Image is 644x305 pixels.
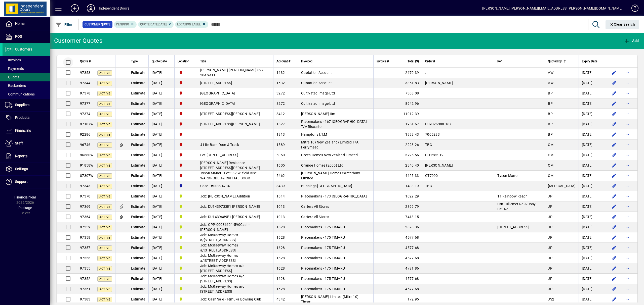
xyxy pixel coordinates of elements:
[301,163,343,167] span: Orange Homes (2005) Ltd
[610,213,618,221] button: Edit
[15,34,22,38] span: POS
[623,110,631,118] button: More options
[99,92,110,95] span: Active
[99,216,110,219] span: Active
[54,20,74,29] button: Filter
[301,171,360,180] span: [PERSON_NAME] Homes Canterbury Limited
[276,205,285,209] span: 1013
[623,172,631,180] button: More options
[276,184,285,188] span: 3439
[148,171,174,181] td: [DATE]
[579,212,605,222] td: [DATE]
[579,181,605,191] td: [DATE]
[131,112,145,116] span: Estimate
[80,132,90,136] span: 92286
[610,79,618,87] button: Edit
[610,182,618,190] button: Edit
[392,150,422,160] td: 3796.56
[548,59,562,64] span: Quoted by
[610,192,618,200] button: Edit
[628,1,638,17] a: Knowledge Base
[3,56,50,64] a: Invoices
[54,37,102,45] div: Customer Quotes
[80,143,90,147] span: 96746
[5,58,21,62] span: Invoices
[3,112,50,124] a: Products
[131,71,145,75] span: Estimate
[276,112,285,116] span: 3412
[276,143,285,147] span: 1589
[200,91,235,95] span: [GEOGRAPHIC_DATA]
[80,122,94,126] span: 97107W
[548,153,553,157] span: CM
[200,184,230,188] span: Case - #00294734
[548,59,576,64] div: Quoted by
[99,154,110,157] span: Active
[178,132,194,137] span: Christchurch
[15,128,31,132] span: Financials
[301,153,358,157] span: Green Homes New Zealand Limited
[276,163,285,167] span: 1605
[579,160,605,171] td: [DATE]
[80,225,90,229] span: 97359
[148,140,174,150] td: [DATE]
[301,59,370,64] div: Invoiced
[548,163,553,167] span: CM
[80,205,90,209] span: 97369
[548,132,553,136] span: BP
[276,59,295,64] div: Account #
[5,84,26,88] span: Backorders
[80,101,90,106] span: 97377
[200,153,238,157] span: Lot [STREET_ADDRESS]
[99,4,129,12] div: Independent Doors
[5,75,19,79] span: Quotes
[610,22,635,26] span: Clear Search
[148,222,174,232] td: [DATE]
[200,171,259,180] span: Tyson Manor - Lot 367 Wilfield Rise - WARDROBES & CRITTAL DOOR
[148,212,174,222] td: [DATE]
[548,215,552,219] span: JP
[200,59,206,64] span: Title
[200,205,260,209] span: Job: DU1439733E1 [PERSON_NAME]
[178,152,194,158] span: Christchurch
[178,163,194,168] span: Christchurch
[200,161,260,170] span: [PERSON_NAME] Residence - [STREET_ADDRESS][PERSON_NAME]
[99,82,110,85] span: Active
[548,194,552,198] span: JP
[301,101,335,106] span: Cultivated Image Ltd
[610,295,618,303] button: Edit
[610,161,618,169] button: Edit
[623,161,631,169] button: More options
[623,99,631,108] button: More options
[497,194,528,198] span: 11 Rainbow Reach
[276,71,285,75] span: 1632
[83,4,99,13] button: Profile
[548,184,576,188] span: [MEDICAL_DATA]
[276,132,285,136] span: 1813
[131,101,145,106] span: Estimate
[178,142,194,147] span: Christchurch
[623,130,631,138] button: More options
[131,194,145,198] span: Estimate
[18,206,32,210] span: Package
[148,181,174,191] td: [DATE]
[610,99,618,108] button: Edit
[606,20,639,29] button: Clear
[392,98,422,109] td: 8942.96
[99,71,110,75] span: Active
[408,59,419,64] span: Total ($)
[623,264,631,272] button: More options
[610,244,618,252] button: Edit
[610,120,618,128] button: Edit
[116,23,129,26] span: Pending
[85,22,110,27] span: Customer Quote
[548,91,553,95] span: BP
[276,101,285,106] span: 3272
[301,184,352,188] span: Bunnings [GEOGRAPHIC_DATA]
[15,180,28,184] span: Support
[623,69,631,77] button: More options
[610,254,618,262] button: Edit
[497,59,502,64] span: Ref
[579,119,605,129] td: [DATE]
[392,68,422,78] td: 2670.39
